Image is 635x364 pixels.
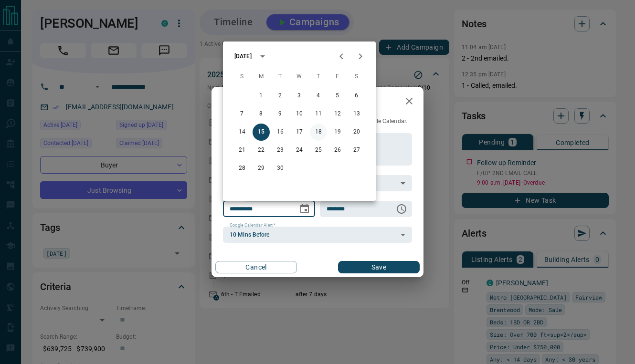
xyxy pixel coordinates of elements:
[338,261,420,273] button: Save
[254,48,271,64] button: calendar view is open, switch to year view
[233,67,251,86] span: Sunday
[233,105,251,123] button: 7
[233,160,251,177] button: 28
[234,52,252,61] div: [DATE]
[253,67,270,86] span: Monday
[223,227,412,243] div: 10 Mins Before
[348,105,365,123] button: 13
[310,87,327,104] button: 4
[295,199,314,218] button: Choose date, selected date is Sep 15, 2025
[253,160,270,177] button: 29
[272,105,289,123] button: 9
[310,67,327,86] span: Thursday
[272,124,289,141] button: 16
[272,67,289,86] span: Tuesday
[272,142,289,159] button: 23
[329,67,346,86] span: Friday
[327,197,339,203] label: Time
[329,124,346,141] button: 19
[348,124,365,141] button: 20
[215,261,297,273] button: Cancel
[212,87,273,117] h2: Edit Task
[310,124,327,141] button: 18
[253,142,270,159] button: 22
[329,87,346,104] button: 5
[230,222,275,229] label: Google Calendar Alert
[329,105,346,123] button: 12
[291,124,308,141] button: 17
[348,142,365,159] button: 27
[291,105,308,123] button: 10
[348,67,365,86] span: Saturday
[272,87,289,104] button: 2
[310,105,327,123] button: 11
[272,160,289,177] button: 30
[233,124,251,141] button: 14
[310,142,327,159] button: 25
[351,47,370,66] button: Next month
[230,197,242,203] label: Date
[291,67,308,86] span: Wednesday
[291,87,308,104] button: 3
[291,142,308,159] button: 24
[253,124,270,141] button: 15
[392,199,411,218] button: Choose time, selected time is 9:00 AM
[233,142,251,159] button: 21
[253,87,270,104] button: 1
[332,47,351,66] button: Previous month
[348,87,365,104] button: 6
[329,142,346,159] button: 26
[253,105,270,123] button: 8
